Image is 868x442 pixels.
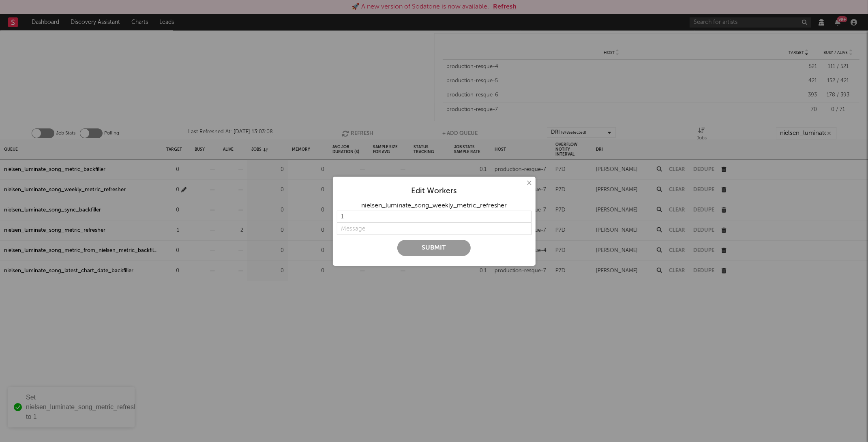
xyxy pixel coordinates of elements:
button: × [525,179,534,188]
input: Message [337,223,532,235]
div: nielsen_luminate_song_weekly_metric_refresher [337,201,532,211]
input: Target [337,211,532,223]
button: Submit [397,240,471,256]
div: Edit Workers [337,186,532,196]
